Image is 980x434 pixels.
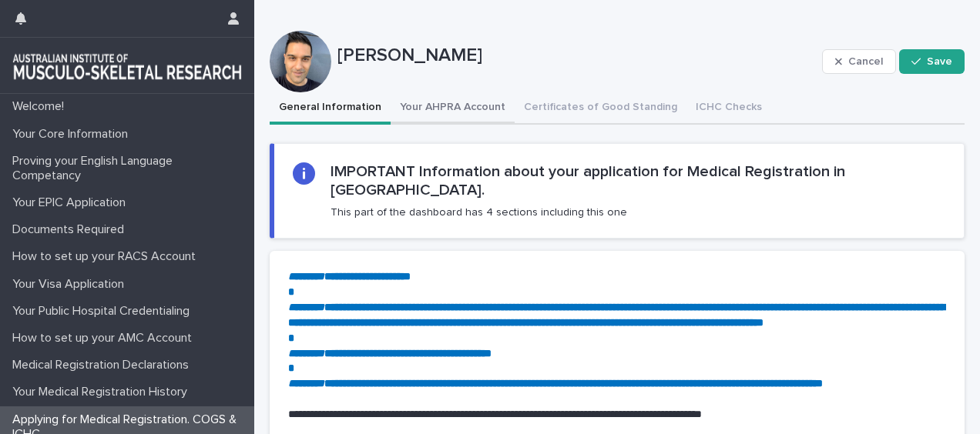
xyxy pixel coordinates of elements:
[331,162,945,199] h2: IMPORTANT Information about your application for Medical Registration in [GEOGRAPHIC_DATA].
[6,222,136,237] p: Documents Required
[6,127,140,142] p: Your Core Information
[6,331,204,346] p: How to set up your AMC Account
[331,205,627,219] p: This part of the dashboard has 4 sections including this one
[6,154,254,183] p: Proving your English Language Competancy
[391,92,515,125] button: Your AHPRA Account
[6,195,138,210] p: Your EPIC Application
[6,385,200,399] p: Your Medical Registration History
[6,277,136,292] p: Your Visa Application
[6,358,201,372] p: Medical Registration Declarations
[822,49,896,74] button: Cancel
[6,304,202,319] p: Your Public Hospital Credentialing
[848,56,883,67] span: Cancel
[270,92,391,125] button: General Information
[6,99,76,114] p: Welcome!
[686,92,771,125] button: ICHC Checks
[927,56,952,67] span: Save
[515,92,686,125] button: Certificates of Good Standing
[337,45,816,67] p: [PERSON_NAME]
[12,50,242,81] img: 1xcjEmqDTcmQhduivVBy
[6,249,208,264] p: How to set up your RACS Account
[899,49,965,74] button: Save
